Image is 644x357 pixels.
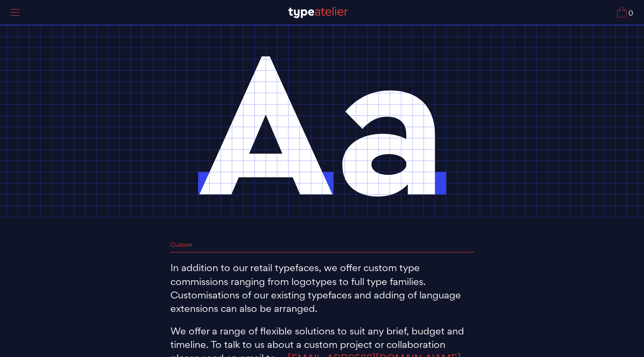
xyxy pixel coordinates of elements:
[617,7,627,17] img: Cart_Icon.svg
[170,261,474,315] p: In addition to our retail typefaces, we offer custom type commissions ranging from logotypes to f...
[627,10,633,17] span: 0
[617,7,633,17] a: 0
[170,241,474,252] h1: Custom
[288,7,348,18] img: TA_Logo.svg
